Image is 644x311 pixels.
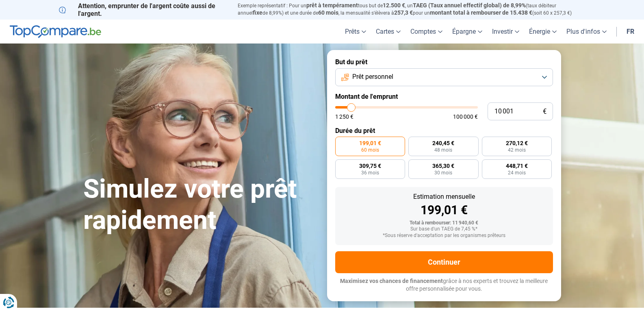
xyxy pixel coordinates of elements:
[430,9,532,16] span: montant total à rembourser de 15.438 €
[10,25,101,38] img: TopCompare
[447,20,487,43] a: Épargne
[405,20,447,43] a: Comptes
[359,140,381,146] span: 199,01 €
[508,170,526,175] span: 24 mois
[83,174,317,236] h1: Simulez votre prêt rapidement
[335,127,553,135] label: Durée du prêt
[361,148,379,152] span: 60 mois
[253,9,262,16] span: fixe
[453,114,478,120] span: 100 000 €
[335,251,553,273] button: Continuer
[506,140,528,146] span: 270,12 €
[318,9,338,16] span: 60 mois
[340,278,443,284] span: Maximisez vos chances de financement
[342,204,546,216] div: 199,01 €
[306,2,358,9] span: prêt à tempérament
[524,20,562,43] a: Énergie
[335,114,353,120] span: 1 250 €
[434,148,452,152] span: 48 mois
[59,2,228,17] p: Attention, emprunter de l'argent coûte aussi de l'argent.
[335,277,553,293] p: grâce à nos experts et trouvez la meilleure offre personnalisée pour vous.
[506,163,528,169] span: 448,71 €
[413,2,526,9] span: TAEG (Taux annuel effectif global) de 8,99%
[562,20,611,43] a: Plus d'infos
[487,20,524,43] a: Investir
[335,58,553,66] label: But du prêt
[622,20,639,43] a: fr
[432,140,454,146] span: 240,45 €
[238,2,585,17] p: Exemple représentatif : Pour un tous but de , un (taux débiteur annuel de 8,99%) et une durée de ...
[359,163,381,169] span: 309,75 €
[508,148,526,152] span: 42 mois
[432,163,454,169] span: 365,30 €
[342,220,546,226] div: Total à rembourser: 11 940,60 €
[340,20,371,43] a: Prêts
[335,93,553,100] label: Montant de l'emprunt
[361,170,379,175] span: 36 mois
[434,170,452,175] span: 30 mois
[371,20,405,43] a: Cartes
[543,108,546,115] span: €
[342,233,546,239] div: *Sous réserve d'acceptation par les organismes prêteurs
[383,2,405,9] span: 12.500 €
[394,9,413,16] span: 257,3 €
[342,226,546,232] div: Sur base d'un TAEG de 7,45 %*
[335,68,553,86] button: Prêt personnel
[342,194,546,200] div: Estimation mensuelle
[352,72,393,81] span: Prêt personnel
